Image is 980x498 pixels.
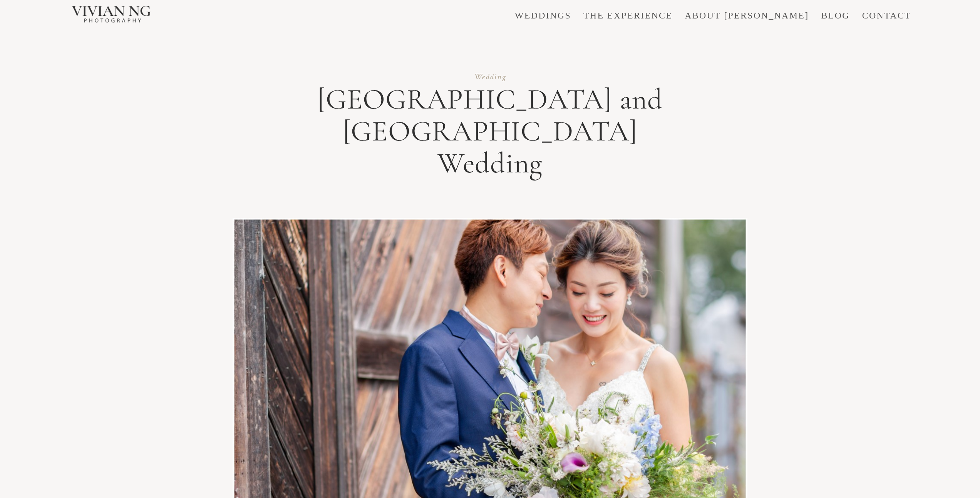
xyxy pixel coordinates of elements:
a: Wedding [474,71,506,82]
a: CONTACT [862,11,911,20]
a: THE EXPERIENCE [583,11,672,20]
a: BLOG [821,11,849,20]
a: ABOUT [PERSON_NAME] [685,11,809,20]
a: WEDDINGS [515,11,571,20]
h1: [GEOGRAPHIC_DATA] and [GEOGRAPHIC_DATA] Wedding [287,84,693,179]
